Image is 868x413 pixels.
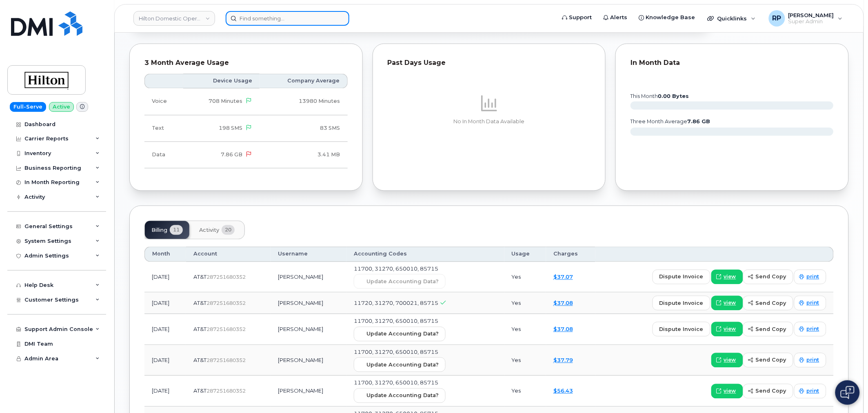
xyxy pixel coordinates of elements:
a: print [794,296,826,311]
span: AT&T [193,357,206,364]
span: 20 [222,225,235,235]
span: send copy [756,356,786,364]
span: Update Accounting Data? [366,330,439,338]
span: Alerts [610,13,628,22]
td: 13980 Minutes [260,89,348,115]
span: 11700, 31270, 650010, 85715 [354,266,438,272]
span: print [807,300,819,307]
span: Super Admin [788,18,834,25]
a: Knowledge Base [633,9,701,26]
span: print [807,326,819,333]
button: dispute invoice [653,296,710,311]
a: view [711,296,743,311]
tspan: 7.86 GB [688,119,710,125]
td: [PERSON_NAME] [271,262,346,293]
td: [DATE] [144,262,186,293]
span: Update Accounting Data? [366,278,439,286]
a: $37.07 [553,274,573,280]
span: Update Accounting Data? [366,361,439,369]
td: Text [144,115,183,142]
span: dispute invoice [659,273,704,281]
button: dispute invoice [653,322,710,337]
img: Open chat [841,386,855,399]
div: 3 Month Average Usage [144,59,348,67]
span: 287251680352 [206,300,246,306]
th: Month [144,247,186,262]
span: 198 SMS [219,125,242,131]
td: Yes [504,345,546,376]
text: this month [630,93,689,100]
span: view [724,326,736,333]
button: send copy [743,353,793,368]
span: 11700, 31270, 650010, 85715 [354,318,438,324]
span: send copy [756,326,786,333]
span: view [724,273,736,281]
button: send copy [743,270,793,284]
span: 287251680352 [206,388,246,394]
td: Voice [144,89,183,115]
span: AT&T [193,274,206,280]
span: Update Accounting Data? [366,392,439,400]
span: print [807,388,819,395]
span: 11700, 31270, 650010, 85715 [354,349,438,355]
td: [DATE] [144,376,186,407]
td: [PERSON_NAME] [271,314,346,345]
span: AT&T [193,388,206,394]
a: print [794,384,826,399]
span: 708 Minutes [209,98,242,104]
button: Update Accounting Data? [354,357,446,372]
td: [PERSON_NAME] [271,293,346,314]
text: three month average [630,119,710,125]
button: send copy [743,322,793,337]
td: Yes [504,262,546,293]
span: dispute invoice [659,300,704,307]
span: send copy [756,387,786,395]
span: 287251680352 [206,326,246,333]
a: view [711,270,743,284]
span: print [807,273,819,281]
button: Update Accounting Data? [354,389,446,403]
td: Yes [504,314,546,345]
a: view [711,353,743,368]
th: Company Average [260,74,348,89]
span: Quicklinks [717,15,747,22]
span: [PERSON_NAME] [788,12,834,18]
button: Update Accounting Data? [354,274,446,289]
div: Quicklinks [702,10,761,27]
input: Find something... [226,11,349,26]
th: Charges [546,247,595,262]
td: Yes [504,293,546,314]
button: send copy [743,296,793,311]
button: dispute invoice [653,270,710,284]
a: $37.79 [553,357,573,364]
a: Support [557,9,598,26]
a: Alerts [598,9,633,26]
span: AT&T [193,326,206,333]
span: 287251680352 [206,274,246,280]
a: $37.08 [553,300,573,306]
span: RP [773,13,781,23]
th: Device Usage [183,74,260,89]
span: 11700, 31270, 650010, 85715 [354,380,438,386]
span: Activity [199,227,219,234]
a: print [794,322,826,337]
span: AT&T [193,300,206,306]
span: view [724,388,736,395]
td: [DATE] [144,293,186,314]
td: [PERSON_NAME] [271,376,346,407]
td: 3.41 MB [260,142,348,169]
a: Hilton Domestic Operating Company Inc [133,11,215,26]
div: Ryan Partack [763,10,848,27]
span: Support [569,13,592,22]
span: view [724,300,736,307]
a: print [794,353,826,368]
td: [PERSON_NAME] [271,345,346,376]
td: Data [144,142,183,169]
th: Account [186,247,271,262]
td: [DATE] [144,345,186,376]
span: 7.86 GB [221,152,242,158]
a: print [794,270,826,284]
td: Yes [504,376,546,407]
span: Knowledge Base [646,13,695,22]
button: Update Accounting Data? [354,327,446,342]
